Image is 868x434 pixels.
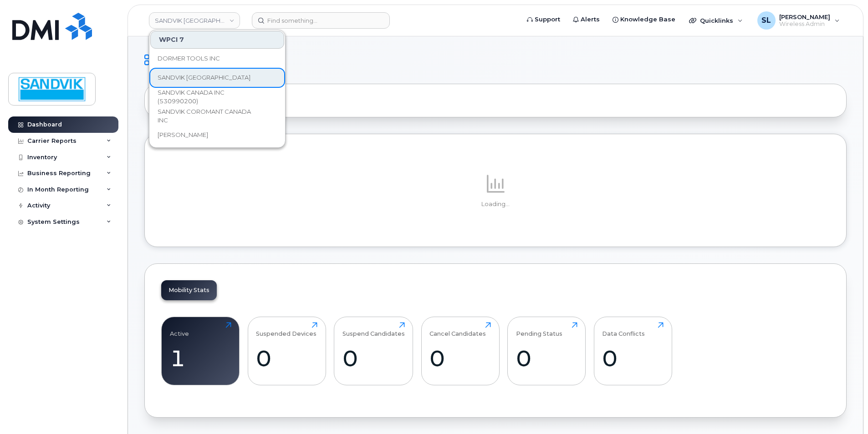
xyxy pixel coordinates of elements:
a: Suspended Devices0 [256,322,317,380]
div: 0 [429,345,491,372]
div: 1 [170,345,231,372]
a: SANDVIK COROMANT CANADA INC [150,107,284,125]
span: SANDVIK CANADA INC (530990200) [158,88,262,106]
a: Active1 [170,322,231,380]
a: Suspend Candidates0 [342,322,405,380]
p: Loading... [161,200,830,208]
a: Data Conflicts0 [602,322,664,380]
div: Suspend Candidates [342,322,405,337]
a: Pending Status0 [516,322,577,380]
div: 0 [602,345,664,372]
div: Active [170,322,189,337]
div: Data Conflicts [602,322,645,337]
div: 0 [256,345,317,372]
div: WPCI 7 [150,31,284,49]
span: DORMER TOOLS INC [158,54,220,63]
span: SANDVIK COROMANT CANADA INC [158,107,262,125]
span: SANDVIK [GEOGRAPHIC_DATA] [158,73,250,82]
a: Cancel Candidates0 [429,322,491,380]
a: SANDVIK CANADA INC (530990200) [150,88,284,106]
div: 0 [342,345,405,372]
a: DORMER TOOLS INC [150,50,284,68]
a: [PERSON_NAME] [150,126,284,144]
a: SANDVIK [GEOGRAPHIC_DATA] [150,69,284,87]
div: Cancel Candidates [429,322,486,337]
div: Pending Status [516,322,562,337]
span: [PERSON_NAME] [158,131,208,140]
div: Suspended Devices [256,322,317,337]
div: 0 [516,345,577,372]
